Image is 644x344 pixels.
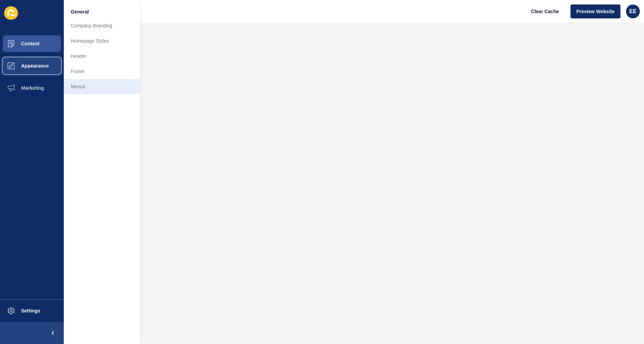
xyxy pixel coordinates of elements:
a: Footer [64,64,140,79]
a: Menus [64,79,140,94]
span: Clear Cache [531,8,559,15]
button: Clear Cache [525,5,565,18]
iframe: To enrich screen reader interactions, please activate Accessibility in Grammarly extension settings [64,23,644,344]
span: General [71,8,89,15]
span: EE [629,8,636,15]
a: Homepage Styles [64,33,140,48]
a: Company Branding [64,18,140,33]
button: Preview Website [571,5,620,18]
span: Preview Website [576,8,615,15]
a: Header [64,48,140,64]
